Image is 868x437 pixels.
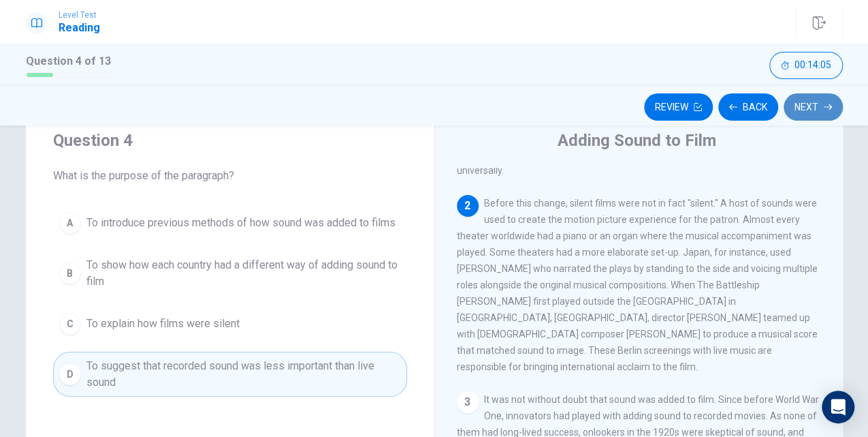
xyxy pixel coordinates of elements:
div: B [59,262,81,284]
div: A [59,212,81,234]
h4: Question 4 [53,130,407,151]
h1: Question 4 of 13 [26,53,113,70]
span: Level Test [59,10,100,20]
button: DTo suggest that recorded sound was less important than live sound [53,352,407,397]
span: 00:14:05 [794,60,831,71]
span: To show how each country had a different way of adding sound to film [86,257,401,290]
button: Next [784,93,843,121]
div: 2 [457,195,479,217]
button: ATo introduce previous methods of how sound was added to films [53,206,407,240]
button: BTo show how each country had a different way of adding sound to film [53,251,407,296]
h4: Adding Sound to Film [558,130,716,151]
button: Review [644,93,713,121]
span: To introduce previous methods of how sound was added to films [86,215,396,231]
div: C [59,313,81,335]
button: Back [718,93,778,121]
span: To suggest that recorded sound was less important than live sound [86,358,401,391]
div: Open Intercom Messenger [822,391,854,423]
button: CTo explain how films were silent [53,307,407,341]
div: 3 [457,391,479,413]
button: 00:14:05 [769,52,843,79]
span: Before this change, silent films were not in fact "silent." A host of sounds were used to create ... [457,198,818,372]
span: To explain how films were silent [86,316,240,332]
div: D [59,363,81,385]
span: What is the purpose of the paragraph? [53,168,407,184]
h1: Reading [59,20,100,36]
